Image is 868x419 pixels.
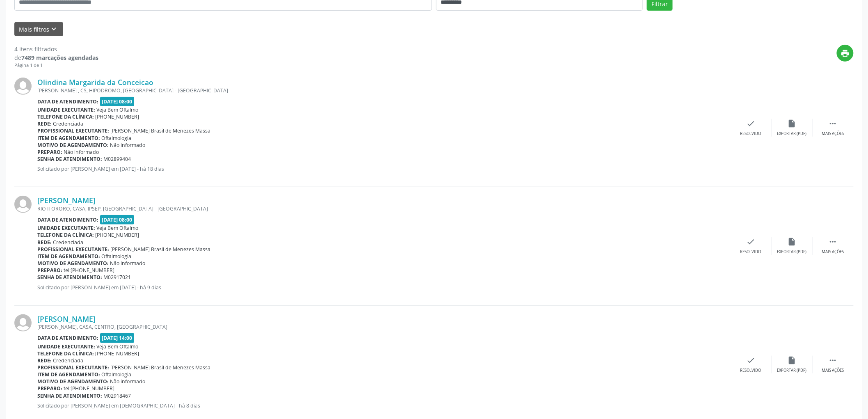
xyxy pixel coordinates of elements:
span: Oftalmologia [102,371,132,378]
span: Credenciada [53,120,84,127]
b: Preparo: [37,267,62,274]
b: Telefone da clínica: [37,231,94,238]
a: [PERSON_NAME] [37,314,96,323]
p: Solicitado por [PERSON_NAME] em [DEMOGRAPHIC_DATA] - há 8 dias [37,402,731,409]
b: Motivo de agendamento: [37,260,109,267]
span: tel:[PHONE_NUMBER] [64,385,115,392]
b: Senha de atendimento: [37,274,102,281]
b: Item de agendamento: [37,253,100,260]
span: Não informado [110,142,146,149]
b: Unidade executante: [37,106,95,113]
b: Rede: [37,239,52,246]
span: tel:[PHONE_NUMBER] [64,267,115,274]
span: M02899404 [104,156,131,163]
i: check [747,356,756,365]
span: [PERSON_NAME] Brasil de Menezes Massa [111,364,211,371]
span: [DATE] 14:00 [100,333,135,343]
div: 4 itens filtrados [14,45,98,53]
span: [PHONE_NUMBER] [96,350,139,357]
i:  [829,119,838,128]
span: Credenciada [53,357,84,364]
span: [PERSON_NAME] Brasil de Menezes Massa [111,127,211,134]
div: [PERSON_NAME], CASA, CENTRO, [GEOGRAPHIC_DATA] [37,323,731,330]
b: Unidade executante: [37,224,95,231]
b: Data de atendimento: [37,334,98,341]
div: Mais ações [822,131,844,137]
i: keyboard_arrow_down [50,25,59,34]
b: Telefone da clínica: [37,350,94,357]
span: Não informado [64,149,99,156]
b: Rede: [37,357,52,364]
span: Veja Bem Oftalmo [97,343,139,350]
span: Oftalmologia [102,135,132,142]
span: [PHONE_NUMBER] [96,231,139,238]
span: Veja Bem Oftalmo [97,224,139,231]
p: Solicitado por [PERSON_NAME] em [DATE] - há 18 dias [37,165,731,172]
b: Telefone da clínica: [37,113,94,120]
i: print [841,49,850,58]
b: Senha de atendimento: [37,392,102,399]
span: Oftalmologia [102,253,132,260]
img: img [14,314,32,332]
div: Resolvido [740,131,761,137]
span: M02918467 [104,392,131,399]
span: [PHONE_NUMBER] [96,113,139,120]
button: Mais filtroskeyboard_arrow_down [14,22,63,37]
b: Data de atendimento: [37,216,98,223]
i: insert_drive_file [788,237,797,246]
b: Rede: [37,120,52,127]
span: [DATE] 08:00 [100,97,135,106]
i: insert_drive_file [788,119,797,128]
i: check [747,119,756,128]
span: Não informado [110,378,146,385]
div: Página 1 de 1 [14,62,98,69]
span: [PERSON_NAME] Brasil de Menezes Massa [111,246,211,253]
div: de [14,53,98,62]
b: Profissional executante: [37,246,109,253]
b: Motivo de agendamento: [37,378,109,385]
button: print [837,45,854,62]
div: Exportar (PDF) [777,368,807,373]
b: Senha de atendimento: [37,156,102,163]
div: RIO ITORORO, CASA, IPSEP, [GEOGRAPHIC_DATA] - [GEOGRAPHIC_DATA] [37,205,731,212]
span: M02917021 [104,274,131,281]
span: [DATE] 08:00 [100,215,135,224]
b: Preparo: [37,385,62,392]
a: Olindina Margarida da Conceicao [37,78,153,87]
b: Unidade executante: [37,343,95,350]
span: Veja Bem Oftalmo [97,106,139,113]
b: Preparo: [37,149,62,156]
div: Resolvido [740,368,761,373]
b: Profissional executante: [37,127,109,134]
span: Credenciada [53,239,84,246]
b: Item de agendamento: [37,371,100,378]
div: Mais ações [822,368,844,373]
div: [PERSON_NAME] , CS, HIPODROMO, [GEOGRAPHIC_DATA] - [GEOGRAPHIC_DATA] [37,87,731,94]
div: Exportar (PDF) [777,131,807,137]
a: [PERSON_NAME] [37,196,96,205]
img: img [14,78,32,95]
i: insert_drive_file [788,356,797,365]
div: Exportar (PDF) [777,249,807,255]
i:  [829,356,838,365]
strong: 7489 marcações agendadas [21,54,98,62]
div: Resolvido [740,249,761,255]
div: Mais ações [822,249,844,255]
span: Não informado [110,260,146,267]
b: Data de atendimento: [37,98,98,105]
b: Profissional executante: [37,364,109,371]
img: img [14,196,32,213]
b: Item de agendamento: [37,135,100,142]
b: Motivo de agendamento: [37,142,109,149]
i: check [747,237,756,246]
p: Solicitado por [PERSON_NAME] em [DATE] - há 9 dias [37,284,731,291]
i:  [829,237,838,246]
